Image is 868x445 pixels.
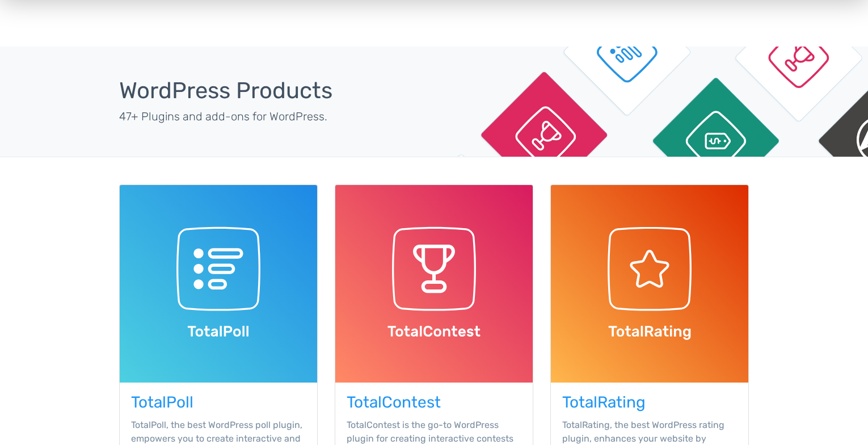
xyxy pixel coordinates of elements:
p: 47+ Plugins and add-ons for WordPress. [119,108,425,125]
h3: TotalContest WordPress Plugin [347,394,521,412]
img: TotalRating WordPress Plugin [551,185,748,383]
h3: TotalRating WordPress Plugin [562,394,737,412]
img: TotalContest WordPress Plugin [335,185,533,383]
h3: TotalPoll WordPress Plugin [131,394,306,412]
h1: WordPress Products [119,78,425,103]
img: TotalPoll WordPress Plugin [120,185,317,383]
